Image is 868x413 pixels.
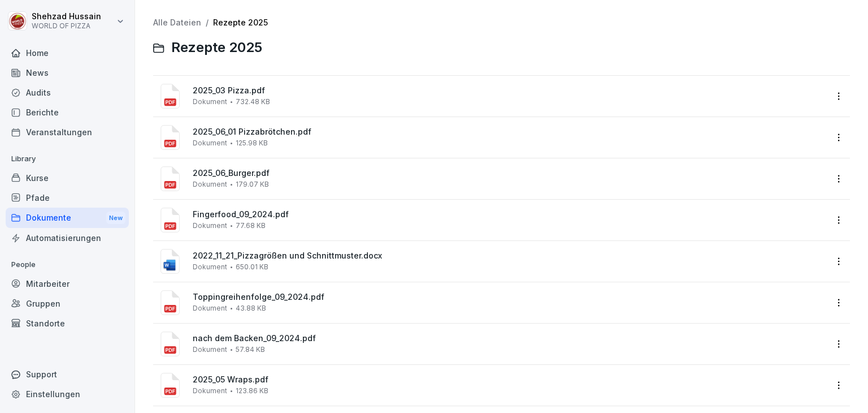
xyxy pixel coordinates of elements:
[236,139,268,147] span: 125.98 KB
[193,139,227,147] span: Dokument
[193,387,227,395] span: Dokument
[193,222,227,230] span: Dokument
[6,208,129,229] div: Dokumente
[193,251,826,261] span: 2022_11_21_Pizzagrößen und Schnittmuster.docx
[236,346,265,354] span: 57.84 KB
[193,292,826,302] span: Toppingreihenfolge_09_2024.pdf
[236,222,266,230] span: 77.68 KB
[171,40,262,56] span: Rezepte 2025
[236,98,270,106] span: 732.48 KB
[32,12,101,21] p: Shehzad Hussain
[193,334,826,343] span: nach dem Backen_09_2024.pdf
[6,294,129,313] a: Gruppen
[6,364,129,384] div: Support
[6,102,129,122] a: Berichte
[206,18,209,28] span: /
[6,228,129,248] a: Automatisierungen
[193,346,227,354] span: Dokument
[193,375,826,385] span: 2025_05 Wraps.pdf
[6,168,129,188] a: Kurse
[193,98,227,106] span: Dokument
[193,304,227,312] span: Dokument
[6,274,129,294] a: Mitarbeiter
[6,188,129,208] a: Pfade
[32,22,101,30] p: WORLD OF PIZZA
[6,122,129,142] a: Veranstaltungen
[153,18,201,27] a: Alle Dateien
[236,180,269,188] span: 179.07 KB
[6,256,129,274] p: People
[193,210,826,220] span: Fingerfood_09_2024.pdf
[193,127,826,137] span: 2025_06_01 Pizzabrötchen.pdf
[236,304,266,312] span: 43.88 KB
[6,83,129,102] a: Audits
[213,18,268,27] a: Rezepte 2025
[193,169,826,178] span: 2025_06_Burger.pdf
[193,263,227,271] span: Dokument
[193,180,227,188] span: Dokument
[236,387,268,395] span: 123.86 KB
[6,208,129,229] a: DokumenteNew
[6,63,129,83] a: News
[6,150,129,168] p: Library
[6,384,129,404] a: Einstellungen
[106,212,125,225] div: New
[193,86,826,96] span: 2025_03 Pizza.pdf
[236,263,268,271] span: 650.01 KB
[6,313,129,333] a: Standorte
[6,43,129,63] a: Home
